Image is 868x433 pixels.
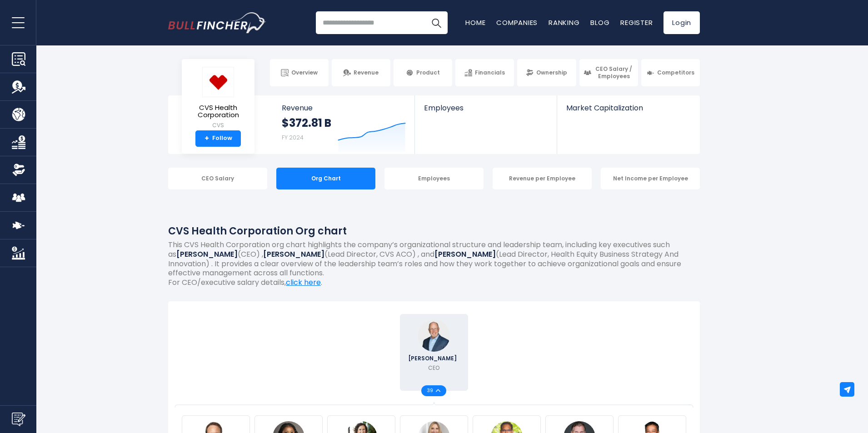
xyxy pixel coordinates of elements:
[408,356,459,361] span: [PERSON_NAME]
[465,18,485,27] a: Home
[579,59,638,86] a: CEO Salary / Employees
[475,69,505,76] span: Financials
[263,249,324,259] b: [PERSON_NAME]
[657,69,694,76] span: Competitors
[168,168,267,189] div: CEO Salary
[594,65,634,80] span: CEO Salary / Employees
[282,104,406,112] span: Revenue
[434,249,496,259] b: [PERSON_NAME]
[273,95,415,154] a: Revenue $372.81 B FY 2024
[282,134,304,141] small: FY 2024
[663,11,700,34] a: Login
[566,104,690,112] span: Market Capitalization
[557,95,699,128] a: Market Capitalization
[282,116,331,130] strong: $372.81 B
[270,59,329,86] a: Overview
[590,18,609,27] a: Blog
[291,69,318,76] span: Overview
[400,314,468,391] a: David Joyner [PERSON_NAME] CEO 39
[276,168,375,189] div: Org Chart
[394,59,452,86] a: Product
[418,320,450,352] img: David Joyner
[195,130,241,147] a: +Follow
[415,95,556,128] a: Employees
[168,278,700,288] p: For CEO/executive salary details, .
[168,12,266,33] img: Bullfincher logo
[549,18,579,27] a: Ranking
[168,12,266,33] a: Go to homepage
[496,18,538,27] a: Companies
[286,277,321,288] a: click here
[517,59,576,86] a: Ownership
[332,59,390,86] a: Revenue
[428,364,439,372] p: CEO
[425,11,448,34] button: Search
[641,59,700,86] a: Competitors
[427,388,436,393] span: 39
[493,168,592,189] div: Revenue per Employee
[536,69,567,76] span: Ownership
[176,249,238,259] b: [PERSON_NAME]
[455,59,514,86] a: Financials
[416,69,440,76] span: Product
[189,104,247,119] span: CVS Health Corporation
[189,121,247,129] small: CVS
[205,134,209,143] strong: +
[354,69,379,76] span: Revenue
[168,224,700,239] h1: CVS Health Corporation Org chart
[601,168,700,189] div: Net Income per Employee
[189,66,248,130] a: CVS Health Corporation CVS
[620,18,653,27] a: Register
[168,240,700,278] p: This CVS Health Corporation org chart highlights the company’s organizational structure and leade...
[424,104,547,112] span: Employees
[12,163,25,177] img: Ownership
[384,168,484,189] div: Employees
